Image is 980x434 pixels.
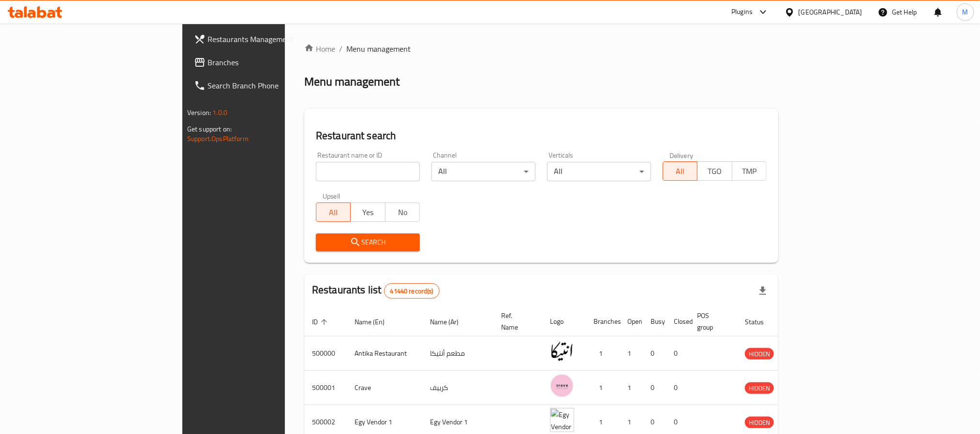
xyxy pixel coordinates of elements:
[385,203,420,222] button: No
[312,316,330,328] span: ID
[304,43,778,55] nav: breadcrumb
[316,129,767,143] h2: Restaurant search
[745,316,776,328] span: Status
[701,164,728,178] span: TGO
[643,371,666,405] td: 0
[669,152,694,159] label: Delivery
[431,162,535,181] div: All
[745,417,774,428] div: HIDDEN
[550,408,574,432] img: Egy Vendor 1
[304,74,400,89] h2: Menu management
[346,43,411,55] span: Menu management
[389,205,416,219] span: No
[501,310,531,333] span: Ref. Name
[208,80,338,91] span: Search Branch Phone
[745,383,774,394] span: HIDDEN
[550,339,574,363] img: Antika Restaurant
[347,371,422,405] td: Crave
[586,307,620,336] th: Branches
[666,336,689,371] td: 0
[316,162,420,181] input: Search for restaurant name or ID..
[355,205,381,219] span: Yes
[667,164,694,178] span: All
[620,371,643,405] td: 1
[212,106,227,119] span: 1.0.0
[745,417,774,428] span: HIDDEN
[186,28,346,51] a: Restaurants Management
[697,161,732,181] button: TGO
[586,336,620,371] td: 1
[736,164,763,178] span: TMP
[422,371,493,405] td: كرييف
[422,336,493,371] td: مطعم أنتيكا
[324,236,412,248] span: Search
[643,307,666,336] th: Busy
[347,336,422,371] td: Antika Restaurant
[963,7,968,17] span: M
[745,348,774,360] span: HIDDEN
[187,123,232,135] span: Get support on:
[663,161,698,181] button: All
[320,205,347,219] span: All
[620,336,643,371] td: 1
[312,283,440,299] h2: Restaurants list
[208,57,338,68] span: Branches
[187,106,211,119] span: Version:
[666,307,689,336] th: Closed
[751,279,774,303] div: Export file
[186,74,346,97] a: Search Branch Phone
[732,161,767,181] button: TMP
[799,7,862,17] div: [GEOGRAPHIC_DATA]
[355,316,397,328] span: Name (En)
[385,287,439,296] span: 41440 record(s)
[323,193,341,200] label: Upsell
[430,316,471,328] span: Name (Ar)
[208,33,338,45] span: Restaurants Management
[350,203,385,222] button: Yes
[745,348,774,360] div: HIDDEN
[643,336,666,371] td: 0
[666,371,689,405] td: 0
[731,6,753,18] div: Plugins
[384,283,440,299] div: Total records count
[186,51,346,74] a: Branches
[550,374,574,398] img: Crave
[586,371,620,405] td: 1
[187,132,249,145] a: Support.OpsPlatform
[542,307,586,336] th: Logo
[316,233,420,251] button: Search
[620,307,643,336] th: Open
[316,203,351,222] button: All
[697,310,726,333] span: POS group
[547,162,651,181] div: All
